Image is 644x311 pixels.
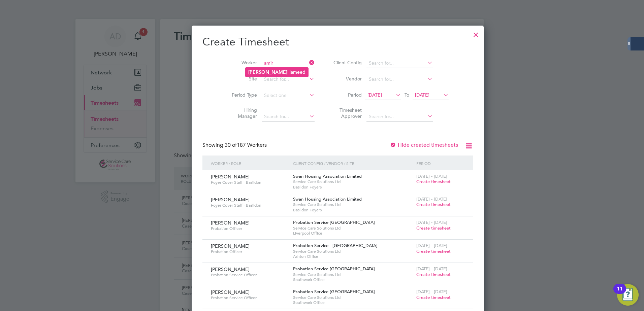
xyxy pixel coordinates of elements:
b: [PERSON_NAME] [248,69,287,75]
span: Probation Service Officer [211,272,288,278]
input: Search for... [262,75,315,84]
span: [PERSON_NAME] [211,197,250,203]
label: Hide created timesheets [390,142,458,148]
span: Probation Service [GEOGRAPHIC_DATA] [293,266,375,272]
label: Vendor [331,76,362,82]
div: Worker / Role [209,155,291,171]
label: Hiring Manager [227,107,257,119]
input: Search for... [262,59,315,68]
span: Southwark Office [293,300,413,305]
span: Service Care Solutions Ltd [293,272,413,277]
span: Probation Service - [GEOGRAPHIC_DATA] [293,243,378,248]
span: Foyer Cover Staff - Basildon [211,180,288,185]
span: Swan Housing Association Limited [293,173,362,179]
input: Search for... [366,112,433,122]
div: Period [415,155,466,171]
span: [PERSON_NAME] [211,174,250,180]
span: Create timesheet [416,179,451,184]
span: Service Care Solutions Ltd [293,249,413,254]
span: [PERSON_NAME] [211,220,250,226]
span: [DATE] [367,92,382,98]
span: 187 Workers [225,142,267,148]
span: Basildon Foyers [293,184,413,190]
label: Worker [227,60,257,66]
span: Service Care Solutions Ltd [293,179,413,184]
span: [DATE] - [DATE] [416,243,447,248]
span: Probation Service Officer [211,295,288,301]
span: Ashton Office [293,254,413,259]
span: Foyer Cover Staff - Basildon [211,203,288,208]
span: [DATE] [415,92,429,98]
span: Swan Housing Association Limited [293,196,362,202]
span: Service Care Solutions Ltd [293,202,413,207]
span: [DATE] - [DATE] [416,196,447,202]
span: Basildon Foyers [293,207,413,213]
input: Search for... [366,75,433,84]
h2: Create Timesheet [202,35,473,49]
span: Create timesheet [416,295,451,300]
span: [DATE] - [DATE] [416,219,447,225]
span: [PERSON_NAME] [211,266,250,272]
span: To [402,91,411,99]
label: Period [331,92,362,98]
span: Service Care Solutions Ltd [293,295,413,300]
span: [DATE] - [DATE] [416,266,447,272]
input: Select one [262,91,315,100]
span: Liverpool Office [293,231,413,236]
span: [DATE] - [DATE] [416,289,447,295]
span: 30 of [225,142,237,148]
input: Search for... [366,59,433,68]
span: Southwark Office [293,277,413,282]
div: Client Config / Vendor / Site [291,155,415,171]
label: Site [227,76,257,82]
span: Create timesheet [416,202,451,207]
div: Showing [202,142,268,149]
span: Create timesheet [416,225,451,231]
span: [PERSON_NAME] [211,243,250,249]
span: [DATE] - [DATE] [416,173,447,179]
span: Create timesheet [416,272,451,277]
span: Probation Service [GEOGRAPHIC_DATA] [293,289,375,295]
label: Timesheet Approver [331,107,362,119]
span: Service Care Solutions Ltd [293,226,413,231]
span: Create timesheet [416,248,451,254]
span: Probation Service [GEOGRAPHIC_DATA] [293,219,375,225]
span: [PERSON_NAME] [211,289,250,295]
div: 11 [617,289,623,298]
span: Probation Officer [211,249,288,254]
button: Open Resource Center, 11 new notifications [617,284,639,306]
label: Period Type [227,92,257,98]
span: Probation Officer [211,226,288,231]
li: Hameed [246,68,308,77]
label: Client Config [331,60,362,66]
input: Search for... [262,112,315,122]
